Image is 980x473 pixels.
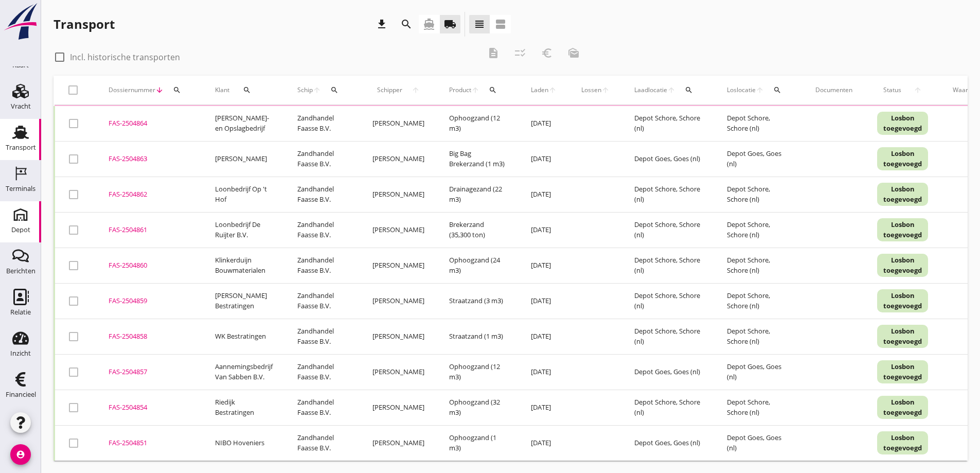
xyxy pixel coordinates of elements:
i: arrow_upward [907,86,928,94]
td: [PERSON_NAME] [360,248,437,283]
div: FAS-2504859 [109,296,190,306]
td: Depot Schore, Schore (nl) [622,177,715,212]
td: [PERSON_NAME] [360,283,437,319]
i: view_headline [473,18,486,30]
td: [PERSON_NAME] [360,212,437,248]
i: search [685,86,693,94]
div: FAS-2504854 [109,402,190,413]
label: Incl. historische transporten [70,52,180,62]
span: Loslocatie [727,85,756,95]
td: Zandhandel Faasse B.V. [285,141,360,177]
td: Depot Goes, Goes (nl) [715,141,803,177]
div: FAS-2504863 [109,154,190,164]
td: Depot Goes, Goes (nl) [622,141,715,177]
td: Big Bag Brekerzand (1 m3) [437,141,519,177]
i: local_shipping [444,18,456,30]
div: Losbon toegevoegd [877,360,928,383]
i: view_agenda [494,18,507,30]
td: Ophoogzand (1 m3) [437,425,519,461]
div: FAS-2504851 [109,438,190,448]
td: Zandhandel Faasse B.V. [285,248,360,283]
td: Zandhandel Faasse B.V. [285,177,360,212]
span: Lossen [581,85,601,95]
td: Depot Schore, Schore (nl) [715,283,803,319]
td: Depot Schore, Schore (nl) [622,319,715,354]
i: search [243,86,251,94]
i: search [400,18,413,30]
i: search [173,86,181,94]
td: Depot Goes, Goes (nl) [715,354,803,390]
td: [PERSON_NAME] [360,177,437,212]
td: Ophoogzand (12 m3) [437,354,519,390]
td: Riedijk Bestratingen [203,390,285,425]
td: Zandhandel Faasse B.V. [285,425,360,461]
td: Depot Goes, Goes (nl) [622,425,715,461]
div: Documenten [815,85,852,95]
td: Zandhandel Faasse B.V. [285,212,360,248]
td: [DATE] [519,425,569,461]
td: [DATE] [519,212,569,248]
div: FAS-2504864 [109,118,190,129]
div: Terminals [6,185,35,192]
div: FAS-2504857 [109,367,190,377]
div: Losbon toegevoegd [877,289,928,312]
span: Laadlocatie [634,85,667,95]
td: Depot Schore, Schore (nl) [715,212,803,248]
div: Inzicht [10,350,31,357]
td: [PERSON_NAME] [360,106,437,142]
td: [DATE] [519,106,569,142]
i: download [376,18,388,30]
td: [PERSON_NAME] [360,390,437,425]
td: [DATE] [519,354,569,390]
td: [PERSON_NAME] Bestratingen [203,283,285,319]
i: arrow_upward [313,86,321,94]
td: Loonbedrijf Op 't Hof [203,177,285,212]
td: Depot Schore, Schore (nl) [715,390,803,425]
div: Losbon toegevoegd [877,147,928,170]
td: [DATE] [519,283,569,319]
td: Zandhandel Faasse B.V. [285,106,360,142]
div: Losbon toegevoegd [877,396,928,419]
td: [PERSON_NAME] [360,425,437,461]
div: Depot [11,226,30,233]
td: Zandhandel Faasse B.V. [285,390,360,425]
td: Loonbedrijf De Ruijter B.V. [203,212,285,248]
td: [PERSON_NAME] [360,319,437,354]
td: Zandhandel Faasse B.V. [285,354,360,390]
td: Klinkerduijn Bouwmaterialen [203,248,285,283]
div: Klant [215,78,273,102]
i: account_circle [10,444,31,465]
td: Ophoogzand (24 m3) [437,248,519,283]
td: NIBO Hoveniers [203,425,285,461]
div: FAS-2504860 [109,260,190,271]
img: logo-small.a267ee39.svg [2,3,39,41]
div: FAS-2504862 [109,189,190,200]
i: search [330,86,338,94]
td: Depot Schore, Schore (nl) [715,319,803,354]
td: Depot Schore, Schore (nl) [715,177,803,212]
td: [DATE] [519,177,569,212]
td: Depot Schore, Schore (nl) [622,390,715,425]
td: [PERSON_NAME] [360,354,437,390]
td: Depot Schore, Schore (nl) [715,106,803,142]
td: Depot Schore, Schore (nl) [622,248,715,283]
td: Ophoogzand (32 m3) [437,390,519,425]
td: [PERSON_NAME] [203,141,285,177]
td: Depot Goes, Goes (nl) [715,425,803,461]
td: Straatzand (3 m3) [437,283,519,319]
td: [DATE] [519,248,569,283]
div: Berichten [6,268,35,274]
div: FAS-2504861 [109,225,190,235]
div: Losbon toegevoegd [877,183,928,206]
i: arrow_upward [756,86,764,94]
div: Financieel [6,391,36,398]
i: search [773,86,781,94]
td: Zandhandel Faasse B.V. [285,319,360,354]
td: Depot Schore, Schore (nl) [622,106,715,142]
span: Laden [531,85,548,95]
span: Product [449,85,471,95]
td: [DATE] [519,141,569,177]
td: [DATE] [519,390,569,425]
div: Relatie [10,309,31,316]
div: Losbon toegevoegd [877,112,928,135]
